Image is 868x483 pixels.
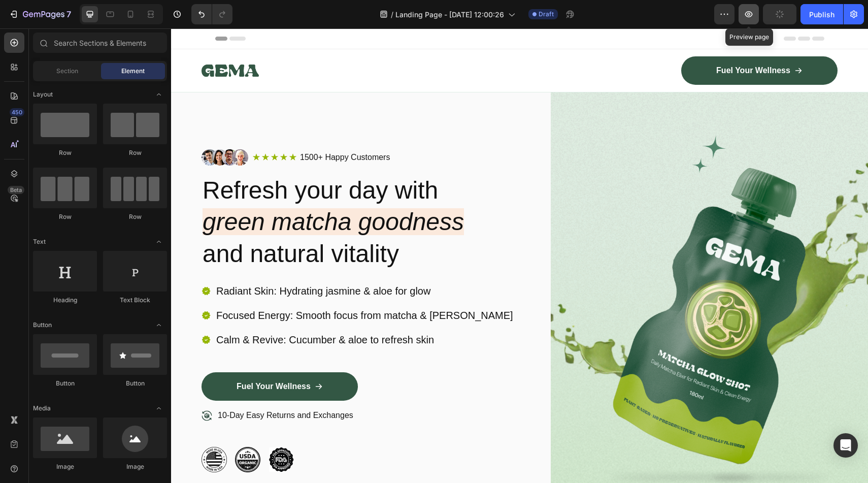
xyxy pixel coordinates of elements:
[64,418,89,444] img: gempages_432750572815254551-4b682a34-33d6-40ab-85b5-0690c07b22f6.png
[33,296,97,305] div: Heading
[833,433,858,458] div: Open Intercom Messenger
[191,4,232,24] div: Undo/Redo
[47,382,182,393] p: 10-Day Easy Returns and Exchanges
[33,148,97,157] div: Row
[151,86,167,103] span: Toggle open
[391,9,393,20] span: /
[45,256,342,269] p: Radiant Skin: Hydrating jasmine & aloe for glow
[171,28,868,483] iframe: Design area
[10,108,24,116] div: 450
[395,9,504,20] span: Landing Page - [DATE] 12:00:26
[33,237,46,246] span: Text
[103,462,167,471] div: Image
[97,418,123,444] img: gempages_432750572815254551-61c25942-6fdd-48f2-b671-bfa8f4c72b4d.png
[151,234,167,250] span: Toggle open
[65,353,140,364] p: Fuel Your Wellness
[33,212,97,221] div: Row
[103,296,167,305] div: Text Block
[45,280,342,294] p: Focused Energy: Smooth focus from matcha & [PERSON_NAME]
[33,462,97,471] div: Image
[33,320,52,330] span: Button
[809,9,834,20] div: Publish
[30,344,187,372] a: Fuel Your Wellness
[8,186,24,194] div: Beta
[4,4,76,24] button: 7
[66,8,71,20] p: 7
[33,379,97,388] div: Button
[151,317,167,333] span: Toggle open
[33,33,167,53] input: Search Sections & Elements
[33,90,53,99] span: Layout
[121,67,145,76] span: Element
[539,10,554,19] span: Draft
[103,148,167,157] div: Row
[129,124,219,135] p: 1500+ Happy Customers
[30,121,77,137] img: gempages_432750572815254551-354b0b53-b64f-4e13-8666-ba9611805631.png
[30,418,56,444] img: gempages_432750572815254551-677af688-17fc-4199-b803-fb9a7d2c22e7.png
[30,145,348,242] h2: Refresh your day with and natural vitality
[31,180,293,207] i: green matcha goodness
[56,67,78,76] span: Section
[151,400,167,416] span: Toggle open
[800,4,843,24] button: Publish
[33,404,51,413] span: Media
[103,379,167,388] div: Button
[103,212,167,221] div: Row
[45,305,342,318] p: Calm & Revive: Cucumber & aloe to refresh skin
[545,37,619,48] p: Fuel Your Wellness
